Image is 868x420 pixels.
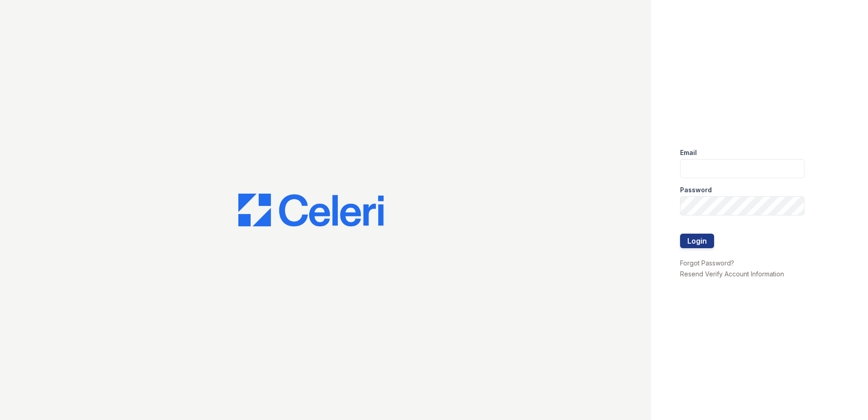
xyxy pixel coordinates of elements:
[680,270,784,278] a: Resend Verify Account Information
[680,234,714,248] button: Login
[238,194,384,226] img: CE_Logo_Blue-a8612792a0a2168367f1c8372b55b34899dd931a85d93a1a3d3e32e68fde9ad4.png
[680,185,712,195] label: Password
[680,259,734,267] a: Forgot Password?
[680,148,697,157] label: Email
